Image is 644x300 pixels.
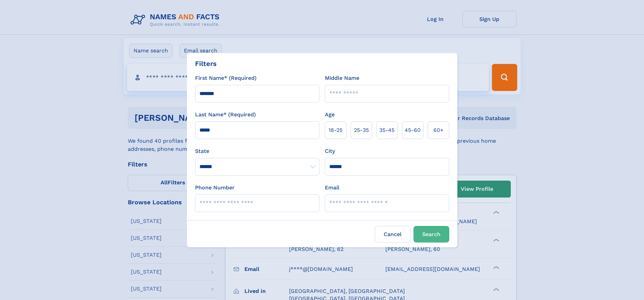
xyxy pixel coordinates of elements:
[379,126,395,134] span: 35‑45
[195,147,319,155] label: State
[325,147,335,155] label: City
[195,59,217,69] div: Filters
[325,184,339,192] label: Email
[325,111,335,119] label: Age
[195,74,257,82] label: First Name* (Required)
[325,74,359,82] label: Middle Name
[195,184,235,192] label: Phone Number
[433,126,444,134] span: 60+
[195,111,256,119] label: Last Name* (Required)
[405,126,421,134] span: 45‑60
[413,226,449,243] button: Search
[329,126,342,134] span: 18‑25
[354,126,369,134] span: 25‑35
[375,226,411,243] label: Cancel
